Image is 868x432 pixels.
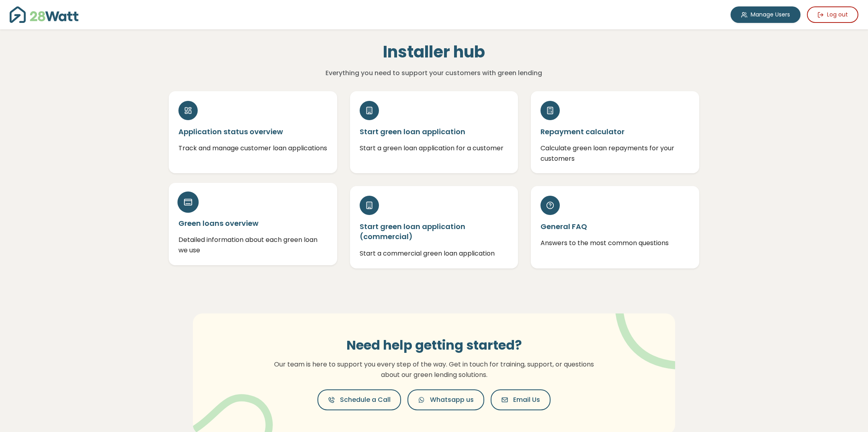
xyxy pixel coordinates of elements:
[269,359,599,380] p: Our team is here to support you every step of the way. Get in touch for training, support, or que...
[10,6,78,23] img: 28Watt
[430,395,474,405] span: Whatsapp us
[178,127,328,137] h5: Application status overview
[807,6,858,23] button: Log out
[317,389,401,410] button: Schedule a Call
[259,68,608,78] p: Everything you need to support your customers with green lending
[513,395,540,405] span: Email Us
[540,143,690,164] p: Calculate green loan repayments for your customers
[491,389,551,410] button: Email Us
[594,291,699,370] img: vector
[269,338,599,353] h3: Need help getting started?
[259,42,608,61] h1: Installer hub
[360,248,509,259] p: Start a commercial green loan application
[540,221,690,231] h5: General FAQ
[360,143,509,154] p: Start a green loan application for a customer
[540,127,690,137] h5: Repayment calculator
[178,218,328,228] h5: Green loans overview
[340,395,391,405] span: Schedule a Call
[540,238,690,248] p: Answers to the most common questions
[731,6,800,23] a: Manage Users
[178,235,328,255] p: Detailed information about each green loan we use
[178,143,328,154] p: Track and manage customer loan applications
[360,127,509,137] h5: Start green loan application
[360,221,509,242] h5: Start green loan application (commercial)
[407,389,484,410] button: Whatsapp us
